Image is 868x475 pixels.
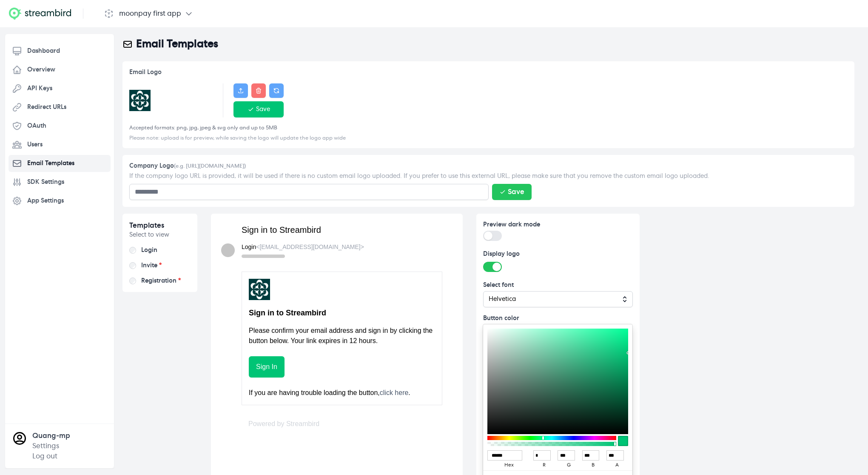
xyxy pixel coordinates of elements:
div: Powered by Streambird [242,412,456,436]
h1: moonpay first app [119,9,181,19]
span: Redirect URLs [27,103,66,112]
label: Invite [141,261,162,270]
div: Login [242,243,364,251]
span: (e.g. [URL][DOMAIN_NAME]) [174,163,246,169]
a: Users [9,136,111,153]
span: OAuth [27,122,46,130]
p: Accepted formats: png, jpg, jpeg & svg only and up to 5MB [129,124,848,131]
label: Select font [483,281,633,289]
a: Settings [32,443,59,449]
div: Save [499,187,524,197]
span: Overview [27,66,55,74]
span: Email Templates [27,159,74,168]
button: Sign In [249,356,285,378]
a: Overview [9,61,111,78]
span: API Keys [27,84,52,93]
span: SDK Settings [27,178,64,186]
nav: Sidebar [9,43,111,223]
a: Redirect URLs [9,99,111,116]
span: App Settings [27,197,64,205]
span: < [EMAIL_ADDRESS][DOMAIN_NAME] > [256,243,364,250]
button: Helvetica [483,291,633,307]
nav: Sidebar [122,214,197,292]
p: Please note: upload is for preview, while saving the logo will update the logo app wide [129,134,848,141]
button: Save [492,184,532,200]
label: Display logo [483,250,633,258]
label: Button color [483,314,633,323]
label: b [582,461,604,471]
button: Remove logo [251,83,266,98]
a: Email Templates [9,155,111,172]
a: Log out [32,453,57,460]
p: Select to view [129,231,191,239]
a: Dashboard [9,43,111,60]
label: Templates [129,222,164,229]
h1: Email Templates [136,37,218,51]
label: Upload logo [233,83,248,98]
button: Reset logo [269,83,284,98]
label: Company Logo [129,162,848,170]
div: Sign in to Streambird [242,224,456,236]
p: Quang-mp [32,431,70,441]
span: Dashboard [27,47,60,55]
button: Save [233,101,284,117]
span: Helvetica [489,295,615,303]
label: Login [141,246,157,255]
label: hex [487,461,531,471]
img: Streambird [7,7,73,20]
label: r [533,461,555,471]
a: click here [380,389,409,396]
a: SDK Settings [9,174,111,191]
a: OAuth [9,117,111,134]
label: Email Logo [129,68,848,77]
a: API Keys [9,80,111,97]
label: g [558,461,579,471]
span: Users [27,140,43,149]
div: Sign in to Streambird [249,307,435,319]
label: If the company logo URL is provided, it will be used if there is no custom email logo uploaded. I... [129,172,848,180]
img: logo [129,90,214,111]
div: Please confirm your email address and sign in by clicking the button below. Your link expires in ... [249,326,435,346]
div: Save [248,105,270,114]
button: moonpay first app [104,9,193,19]
label: Preview dark mode [483,220,633,229]
div: If you are having trouble loading the button, . [249,388,435,398]
label: a [606,461,628,471]
a: App Settings [9,192,111,209]
label: Registration [141,277,181,285]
